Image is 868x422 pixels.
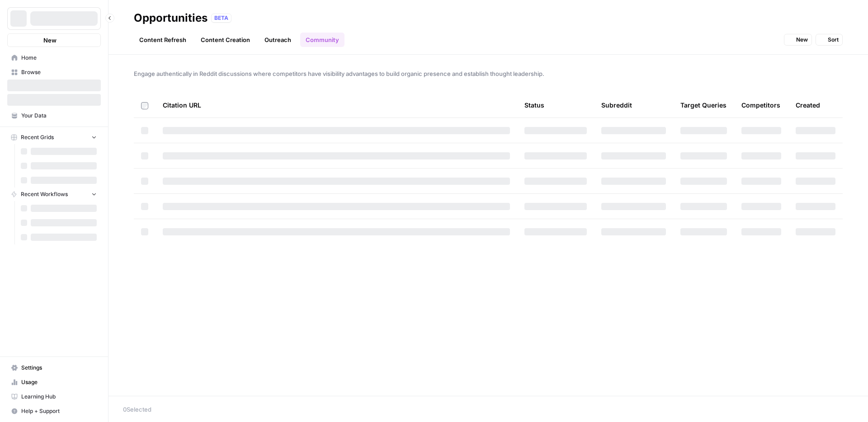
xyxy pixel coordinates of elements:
div: Opportunities [134,11,208,25]
a: Home [7,51,101,65]
a: Your Data [7,108,101,123]
div: 0 Selected [123,405,854,414]
button: Help + Support [7,404,101,418]
div: Created [796,93,820,117]
span: Sort [828,36,839,44]
div: Citation URL [163,93,510,117]
a: Content Creation [195,33,255,47]
button: New [784,34,812,46]
div: Target Queries [680,93,726,117]
a: Learning Hub [7,389,101,404]
span: Engage authentically in Reddit discussions where competitors have visibility advantages to build ... [134,69,843,78]
button: Recent Workflows [7,188,101,201]
div: Status [524,93,544,117]
a: Outreach [259,33,297,47]
span: Home [21,54,97,62]
span: Usage [21,378,97,386]
span: Learning Hub [21,393,97,401]
div: Subreddit [601,93,632,117]
span: Help + Support [21,407,97,415]
button: New [7,33,101,47]
div: BETA [211,14,231,23]
span: Your Data [21,112,97,120]
span: Recent Grids [21,133,54,141]
a: Community [300,33,344,47]
span: Browse [21,68,97,76]
span: New [796,36,808,44]
span: New [43,36,57,45]
span: Recent Workflows [21,190,68,198]
span: Settings [21,364,97,372]
a: Settings [7,361,101,375]
a: Browse [7,65,101,80]
a: Content Refresh [134,33,192,47]
button: Sort [816,34,843,46]
div: Competitors [741,93,780,117]
button: Recent Grids [7,131,101,144]
a: Usage [7,375,101,389]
